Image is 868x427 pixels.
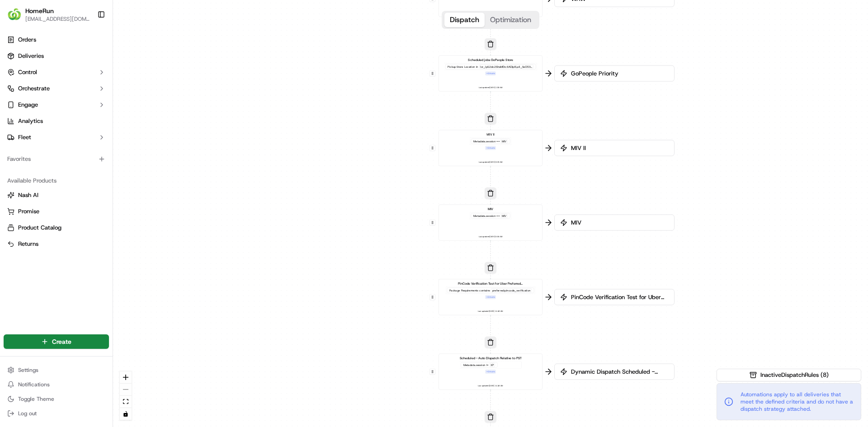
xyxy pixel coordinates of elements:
[485,146,496,150] div: + 1 more
[7,224,105,232] a: Product Catalog
[717,369,861,381] button: InactiveDispatchRules (8)
[4,188,109,202] button: Nash AI
[4,204,109,219] button: Promise
[479,86,503,89] span: Last updated: [DATE] 1:30 AM
[18,84,50,93] span: Orchestrate
[4,81,109,96] button: Orchestrate
[449,289,478,292] span: Package Requirements
[496,214,500,218] span: ==
[500,214,508,218] div: MIV
[569,70,669,78] span: GoPeople Priority
[52,337,71,346] span: Create
[25,15,90,23] button: [EMAIL_ADDRESS][DOMAIN_NAME]
[4,65,109,80] button: Control
[120,396,132,408] button: fit view
[120,371,132,384] button: zoom in
[4,221,109,235] button: Product Catalog
[468,57,513,62] span: Scheduled jobs GoPeople Store
[500,139,508,143] div: MIV
[4,237,109,251] button: Returns
[569,293,669,301] span: PinCode Verification Test for Uber Preferred Vendor
[741,391,854,413] span: Automations apply to all deliveries that meet the defined criteria and do not have a dispatch str...
[18,101,38,109] span: Engage
[25,6,54,15] button: HomeRun
[7,240,105,248] a: Returns
[18,410,37,417] span: Log out
[18,207,39,216] span: Promise
[485,370,496,374] div: + 1 more
[4,33,109,47] a: Orders
[4,378,109,391] button: Notifications
[478,310,503,313] span: Last updated: [DATE] 11:40 AM
[479,65,533,69] div: lor_IpS2do2SItaMEtc8ADipIS,eli_SeD53DoE9t5INCidiDUNtu,lab_ETd5mAGn8ALIqUAeNi2ADM,ven_QuiSnostruDE...
[478,384,503,388] span: Last updated: [DATE] 11:46 AM
[569,144,669,152] span: MIV II
[463,363,486,367] span: Metadata .session
[490,363,495,367] div: XP
[18,52,44,60] span: Deliveries
[120,408,132,420] button: toggle interactivity
[18,117,43,125] span: Analytics
[569,368,669,376] span: Dynamic Dispatch Scheduled - Auto Dispatch Relative to PST
[4,114,109,128] a: Analytics
[448,65,475,69] span: Pickup Store Location
[4,130,109,145] button: Fleet
[473,140,495,143] span: Metadata .session
[488,206,494,211] span: MIV
[4,407,109,420] button: Log out
[7,191,105,199] a: Nash AI
[18,191,38,199] span: Nash AI
[569,219,669,227] span: MIV
[4,4,94,25] button: HomeRunHomeRun[EMAIL_ADDRESS][DOMAIN_NAME]
[4,364,109,376] button: Settings
[760,371,829,379] span: Inactive Dispatch Rules ( 8 )
[18,366,38,374] span: Settings
[485,13,537,27] button: Optimization
[18,381,50,388] span: Notifications
[479,235,503,239] span: Last updated: [DATE] 5:53 AM
[496,140,500,143] span: ==
[18,133,31,141] span: Fleet
[486,363,489,367] span: !=
[479,160,503,164] span: Last updated: [DATE] 3:23 AM
[18,68,37,76] span: Control
[18,240,38,248] span: Returns
[479,289,490,292] span: contains
[18,36,36,44] span: Orders
[7,7,22,22] img: HomeRun
[18,395,54,403] span: Toggle Theme
[4,152,109,166] div: Favorites
[4,98,109,112] button: Engage
[473,214,495,218] span: Metadata .session
[485,295,496,299] div: + 1 more
[491,288,532,292] div: preferred:pincode_verification
[476,65,478,69] span: in
[486,132,495,136] span: MIV II
[460,356,522,360] span: Scheduled - Auto Dispatch Relative to PST
[4,174,109,188] div: Available Products
[7,207,105,216] a: Promise
[4,334,109,349] button: Create
[18,224,61,232] span: Product Catalog
[485,71,496,75] div: + 1 more
[4,393,109,405] button: Toggle Theme
[444,13,485,27] button: Dispatch
[458,281,523,286] span: PinCode Verification Test for Uber Preferred Vendor
[4,49,109,63] a: Deliveries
